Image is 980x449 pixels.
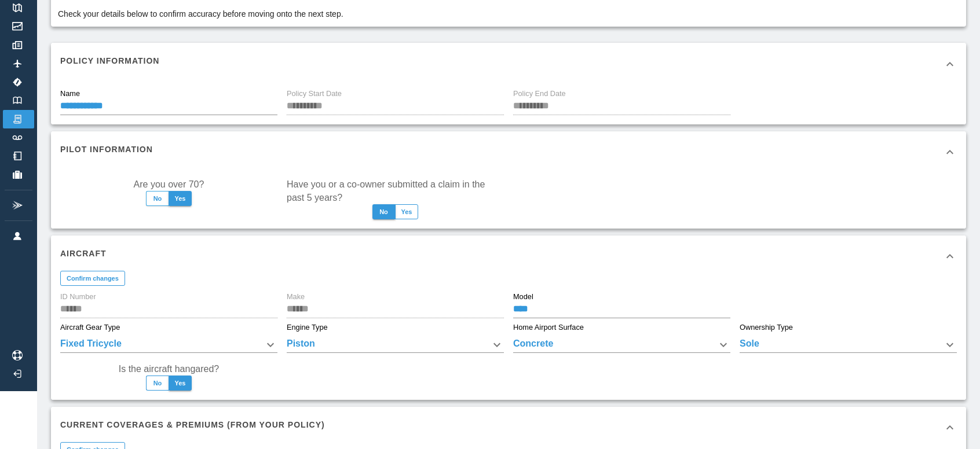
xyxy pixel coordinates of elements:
[51,43,966,84] div: Policy Information
[513,89,566,99] label: Policy End Date
[58,8,343,20] p: Check your details below to confirm accuracy before moving onto the next step.
[169,191,192,206] button: Yes
[287,178,504,204] label: Have you or a co-owner submitted a claim in the past 5 years?
[169,376,192,391] button: Yes
[395,204,419,219] button: Yes
[146,376,169,391] button: No
[60,247,107,260] h6: Aircraft
[60,337,277,353] div: Fixed Tricycle
[513,322,584,333] label: Home Airport Surface
[60,54,159,67] h6: Policy Information
[513,292,533,302] label: Model
[287,292,305,302] label: Make
[287,322,328,333] label: Engine Type
[60,143,153,156] h6: Pilot Information
[51,407,966,448] div: Current Coverages & Premiums (from your policy)
[740,322,793,333] label: Ownership Type
[287,337,504,353] div: Piston
[740,337,957,353] div: Sole
[134,178,204,191] label: Are you over 70?
[60,89,80,99] label: Name
[60,322,120,333] label: Aircraft Gear Type
[372,204,396,219] button: No
[146,191,169,206] button: No
[287,89,342,99] label: Policy Start Date
[60,292,96,302] label: ID Number
[513,337,730,353] div: Concrete
[119,362,219,376] label: Is the aircraft hangared?
[51,235,966,277] div: Aircraft
[51,131,966,173] div: Pilot Information
[60,418,325,431] h6: Current Coverages & Premiums (from your policy)
[60,271,125,286] button: Confirm changes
